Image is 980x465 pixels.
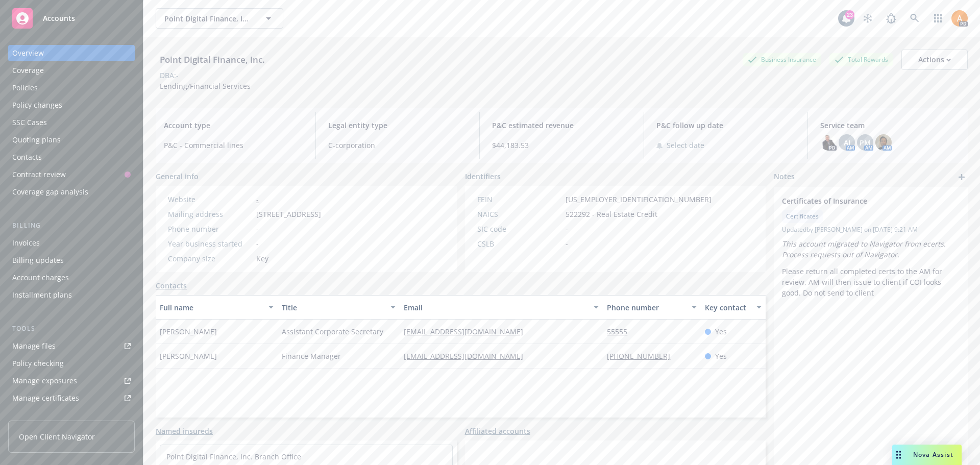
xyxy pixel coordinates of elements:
div: Key contact [705,302,750,313]
div: Installment plans [12,287,72,303]
a: Billing updates [8,252,135,268]
a: add [955,171,968,183]
a: Contract review [8,166,135,183]
div: Policy checking [12,355,64,372]
div: DBA: - [160,70,179,81]
img: photo [820,134,837,151]
div: Manage exposures [12,373,77,389]
p: Please return all completed certs to the AM for review, AM will then issue to client if COI looks... [782,266,960,298]
span: Accounts [43,14,75,22]
span: [STREET_ADDRESS] [256,209,321,219]
div: Overview [12,45,44,61]
span: Select date [667,140,704,151]
span: - [566,224,568,234]
button: Point Digital Finance, Inc. [156,8,283,29]
div: Account charges [12,270,69,286]
div: Manage certificates [12,390,79,406]
span: Yes [715,326,727,337]
a: [EMAIL_ADDRESS][DOMAIN_NAME] [404,327,531,336]
div: Drag to move [892,445,905,465]
span: [PERSON_NAME] [160,351,217,361]
a: Policy checking [8,355,135,372]
div: Coverage [12,62,44,79]
span: Assistant Corporate Secretary [282,326,383,337]
a: Policies [8,80,135,96]
span: $44,183.53 [492,140,631,151]
div: Company size [168,253,252,264]
div: Business Insurance [743,53,821,66]
div: Year business started [168,238,252,249]
span: [PERSON_NAME] [160,326,217,337]
span: Point Digital Finance, Inc. [164,13,253,24]
a: Overview [8,45,135,61]
span: Lending/Financial Services [160,81,251,91]
span: PM [860,137,871,148]
a: [EMAIL_ADDRESS][DOMAIN_NAME] [404,351,531,361]
span: Notes [774,171,795,183]
div: Billing updates [12,252,64,268]
button: Actions [901,50,968,70]
span: C-corporation [328,140,468,151]
span: Key [256,253,268,264]
a: Coverage gap analysis [8,184,135,200]
div: Total Rewards [829,53,893,66]
span: [US_EMPLOYER_IDENTIFICATION_NUMBER] [566,194,712,205]
a: Named insureds [156,426,213,436]
span: Identifiers [465,171,501,182]
span: AJ [844,137,850,148]
div: Title [282,302,384,313]
div: Email [404,302,587,313]
div: Manage files [12,338,56,354]
button: Phone number [603,295,700,320]
a: Manage BORs [8,407,135,424]
span: Certificates [786,212,819,221]
a: Accounts [8,4,135,33]
div: Tools [8,324,135,334]
div: Billing [8,221,135,231]
div: Invoices [12,235,40,251]
a: Switch app [928,8,948,29]
span: Yes [715,351,727,361]
span: Nova Assist [913,450,953,459]
a: Manage files [8,338,135,354]
div: Phone number [168,224,252,234]
a: Point Digital Finance, Inc. Branch Office [166,452,301,461]
a: Manage certificates [8,390,135,406]
a: Contacts [8,149,135,165]
span: General info [156,171,199,182]
a: Installment plans [8,287,135,303]
span: P&C - Commercial lines [164,140,303,151]
span: 522292 - Real Estate Credit [566,209,657,219]
button: Title [278,295,400,320]
span: Service team [820,120,960,131]
a: Report a Bug [881,8,901,29]
span: Manage exposures [8,373,135,389]
div: Policies [12,80,38,96]
span: Legal entity type [328,120,468,131]
a: Quoting plans [8,132,135,148]
div: Actions [918,50,951,69]
div: Phone number [607,302,685,313]
a: Search [904,8,925,29]
a: Affiliated accounts [465,426,530,436]
button: Full name [156,295,278,320]
div: Full name [160,302,262,313]
div: Mailing address [168,209,252,219]
div: Quoting plans [12,132,61,148]
button: Email [400,295,603,320]
img: photo [951,10,968,27]
div: CSLB [477,238,561,249]
div: Website [168,194,252,205]
img: photo [875,134,892,151]
div: Manage BORs [12,407,60,424]
span: P&C estimated revenue [492,120,631,131]
div: Policy changes [12,97,62,113]
a: Account charges [8,270,135,286]
span: Finance Manager [282,351,341,361]
a: 55555 [607,327,635,336]
a: SSC Cases [8,114,135,131]
div: Contract review [12,166,66,183]
span: - [566,238,568,249]
div: SIC code [477,224,561,234]
em: This account migrated to Navigator from ecerts. Process requests out of Navigator. [782,239,948,259]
